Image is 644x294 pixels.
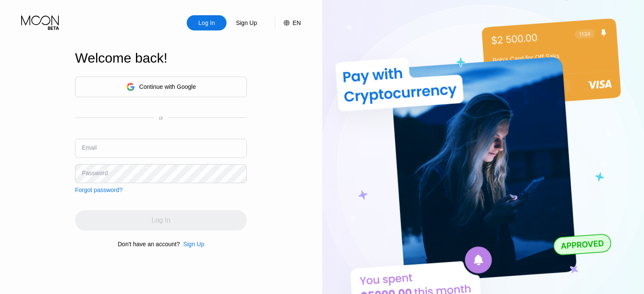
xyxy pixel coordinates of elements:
[235,19,258,27] div: Sign Up
[82,144,97,151] div: Email
[82,170,108,176] div: Password
[183,241,205,247] div: Sign Up
[75,50,247,66] div: Welcome back!
[187,15,227,30] div: Log In
[180,241,205,247] div: Sign Up
[118,241,180,247] div: Don't have an account?
[75,77,247,97] div: Continue with Google
[75,187,122,193] div: Forgot password?
[139,83,196,90] div: Continue with Google
[159,115,163,121] div: or
[275,15,301,30] div: EN
[198,19,216,27] div: Log In
[293,19,301,26] div: EN
[227,15,266,30] div: Sign Up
